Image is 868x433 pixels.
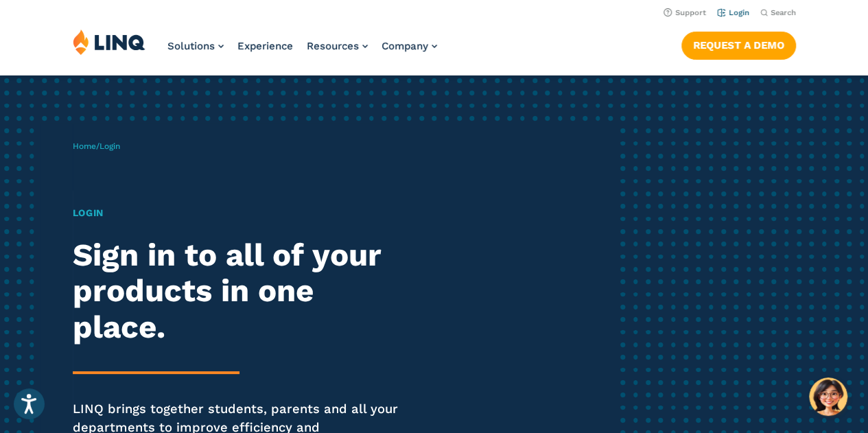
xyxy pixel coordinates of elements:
[382,40,428,52] span: Company
[99,141,120,151] span: Login
[73,141,96,151] a: Home
[382,40,437,52] a: Company
[167,40,215,52] span: Solutions
[809,377,847,416] button: Hello, have a question? Let’s chat.
[664,8,706,17] a: Support
[760,8,796,18] button: Open Search Bar
[73,237,407,346] h2: Sign in to all of your products in one place.
[307,40,359,52] span: Resources
[73,141,120,151] span: /
[73,29,145,55] img: LINQ | K‑12 Software
[717,8,749,17] a: Login
[167,29,437,74] nav: Primary Navigation
[771,8,796,17] span: Search
[307,40,368,52] a: Resources
[681,32,796,59] a: Request a Demo
[237,40,293,52] a: Experience
[73,206,407,220] h1: Login
[681,29,796,59] nav: Button Navigation
[167,40,224,52] a: Solutions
